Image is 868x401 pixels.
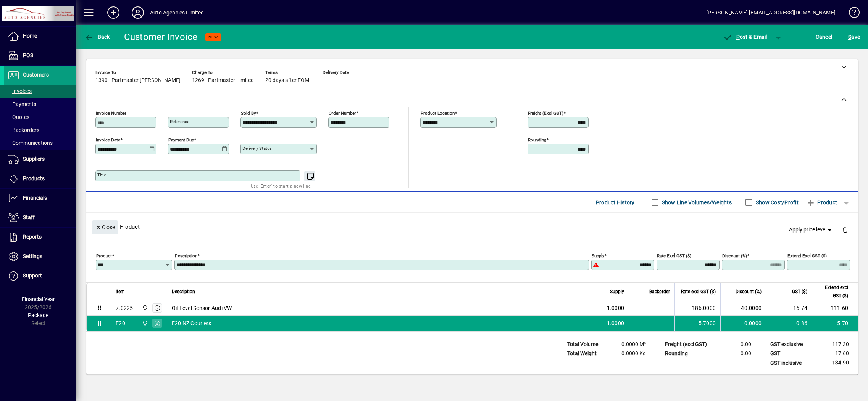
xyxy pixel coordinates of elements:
[609,349,655,358] td: 0.0000 Kg
[723,34,767,40] span: ost & Email
[323,77,324,83] span: -
[563,349,609,358] td: Total Weight
[84,34,110,40] span: Back
[140,319,149,327] span: Rangiora
[719,30,771,44] button: Post & Email
[681,287,716,296] span: Rate excl GST ($)
[175,253,197,258] mat-label: Description
[116,319,125,327] div: E20
[192,77,254,83] span: 1269 - Partmaster Limited
[4,169,76,188] a: Products
[812,340,858,349] td: 117.30
[528,137,546,143] mat-label: Rounding
[329,111,356,116] mat-label: Order number
[23,195,47,201] span: Financials
[116,304,133,312] div: 7.0225
[786,223,836,237] button: Apply price level
[8,140,53,146] span: Communications
[661,340,715,349] td: Freight (excl GST)
[208,35,218,40] span: NEW
[95,77,181,83] span: 1390 - Partmaster [PERSON_NAME]
[679,319,716,327] div: 5.7000
[715,340,760,349] td: 0.00
[23,214,35,220] span: Staff
[848,31,860,43] span: ave
[251,181,311,190] mat-hint: Use 'Enter' to start a new line
[172,287,195,296] span: Description
[802,196,841,209] button: Product
[82,30,112,44] button: Back
[101,6,126,19] button: Add
[96,137,120,143] mat-label: Invoice date
[610,287,624,296] span: Supply
[242,146,272,151] mat-label: Delivery status
[812,316,858,331] td: 5.70
[23,273,42,279] span: Support
[23,33,37,39] span: Home
[8,101,36,107] span: Payments
[4,208,76,227] a: Staff
[816,31,833,43] span: Cancel
[421,111,455,116] mat-label: Product location
[23,253,42,259] span: Settings
[607,319,624,327] span: 1.0000
[715,349,760,358] td: 0.00
[754,199,799,206] label: Show Cost/Profit
[124,31,198,43] div: Customer Invoice
[76,30,118,44] app-page-header-button: Back
[657,253,691,258] mat-label: Rate excl GST ($)
[23,175,45,181] span: Products
[22,296,55,302] span: Financial Year
[23,234,42,240] span: Reports
[241,111,256,116] mat-label: Sold by
[609,340,655,349] td: 0.0000 M³
[126,6,150,19] button: Profile
[836,220,854,239] button: Delete
[812,358,858,368] td: 134.90
[95,221,115,234] span: Close
[660,199,732,206] label: Show Line Volumes/Weights
[607,304,624,312] span: 1.0000
[720,300,766,316] td: 40.0000
[843,2,858,26] a: Knowledge Base
[817,283,848,300] span: Extend excl GST ($)
[706,6,836,19] div: [PERSON_NAME] [EMAIL_ADDRESS][DOMAIN_NAME]
[170,119,189,124] mat-label: Reference
[593,196,638,209] button: Product History
[265,77,309,83] span: 20 days after EOM
[720,316,766,331] td: 0.0000
[736,34,740,40] span: P
[92,220,118,234] button: Close
[28,312,48,318] span: Package
[4,124,76,136] a: Backorders
[787,253,827,258] mat-label: Extend excl GST ($)
[596,196,635,209] span: Product History
[848,34,851,40] span: S
[23,156,45,162] span: Suppliers
[150,6,204,19] div: Auto Agencies Limited
[140,304,149,312] span: Rangiora
[4,150,76,169] a: Suppliers
[168,137,194,143] mat-label: Payment due
[96,253,112,258] mat-label: Product
[836,226,854,233] app-page-header-button: Delete
[812,349,858,358] td: 17.60
[4,85,76,98] a: Invoices
[4,266,76,286] a: Support
[4,111,76,124] a: Quotes
[806,196,837,209] span: Product
[592,253,604,258] mat-label: Supply
[4,189,76,208] a: Financials
[97,172,106,178] mat-label: Title
[4,247,76,266] a: Settings
[766,340,812,349] td: GST exclusive
[563,340,609,349] td: Total Volume
[814,30,834,44] button: Cancel
[90,223,120,230] app-page-header-button: Close
[172,304,232,312] span: Oil Level Sensor Audi VW
[4,98,76,111] a: Payments
[23,52,33,58] span: POS
[172,319,211,327] span: E20 NZ Couriers
[661,349,715,358] td: Rounding
[766,349,812,358] td: GST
